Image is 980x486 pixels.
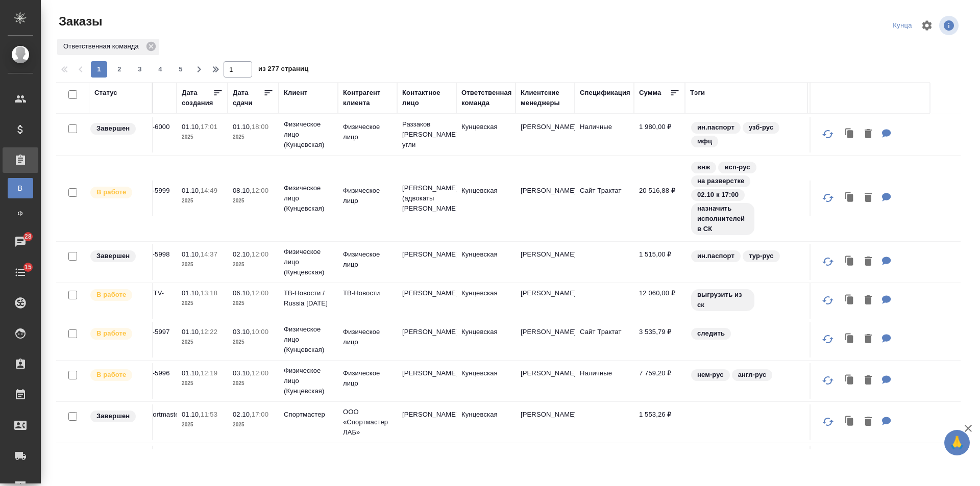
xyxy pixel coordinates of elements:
p: 13:18 [201,289,217,297]
p: 08.10, [233,187,252,194]
p: исп-рус [724,162,750,172]
button: Клонировать [840,412,860,432]
button: Клонировать [840,370,860,391]
span: 3 [132,64,148,74]
button: 2 [111,61,128,78]
td: [PERSON_NAME] [516,181,575,216]
p: 01.10, [233,123,252,131]
div: Спецификация [580,88,630,98]
p: 02.10 к 17:00 [697,190,739,200]
span: Настроить таблицу [915,13,939,38]
span: Заказы [56,13,102,30]
div: ин.паспорт, узб-рус, мфц [690,121,802,148]
span: 2 [111,64,128,74]
span: 28 [18,232,38,242]
p: 11:53 [201,411,217,418]
td: 20 516,88 ₽ [634,181,685,216]
span: 🙏 [948,432,966,453]
p: Физическое лицо (Кунцевская) [284,448,333,479]
td: Наличные [575,446,634,481]
div: Выставляет КМ при направлении счета или после выполнения всех работ/сдачи заказа клиенту. Окончат... [89,122,147,136]
button: Для КМ: вотсап Екатерина +41799451304 [877,370,896,391]
p: 2025 [182,378,223,389]
p: В работе [96,328,126,339]
p: Физическое лицо (Кунцевская) [284,366,333,396]
p: 01.10, [182,250,201,258]
p: мфц [697,136,712,146]
p: выгрузить из ск [697,290,748,310]
a: В [8,178,33,198]
p: ТВ-Новости / Russia [DATE] [284,288,333,309]
span: Посмотреть информацию [939,16,961,35]
p: Физическое лицо (Кунцевская) [284,247,333,277]
button: Обновить [816,368,840,393]
div: Выставляет ПМ после принятия заказа от КМа [89,186,147,199]
td: [PERSON_NAME] [397,283,456,319]
button: 4 [152,61,168,78]
p: Физическое лицо [343,122,392,142]
p: нем-рус [697,370,724,380]
button: Для КМ: VTB_Beijing_09.2025, VTB_Shanghai_09.2025, фапьяо страховка [877,290,896,311]
p: ин.паспорт [697,251,734,261]
p: Физическое лицо (Кунцевская) [284,119,333,150]
div: Ответственная команда [57,39,159,55]
p: ТВ-Новости [343,288,392,298]
div: Клиент [284,88,307,98]
button: Обновить [816,327,840,351]
div: ин.паспорт, тур-рус [690,249,802,263]
p: 2025 [182,298,223,309]
div: выгрузить из ск [690,288,802,312]
td: 1 399,80 ₽ [634,446,685,481]
button: Удалить [860,188,877,209]
div: следить [690,327,802,341]
td: Кунцевская [456,181,516,216]
p: англ-рус [738,370,767,380]
p: 12:22 [201,328,217,336]
button: Удалить [860,251,877,272]
p: 06.10, [233,289,252,297]
td: [PERSON_NAME] [516,283,575,319]
p: Физическое лицо [343,327,392,347]
p: 03.10, [233,369,252,377]
p: 03.10, [233,328,252,336]
button: Обновить [816,288,840,313]
td: Кунцевская [456,322,516,357]
div: Выставляет ПМ после принятия заказа от КМа [89,368,147,382]
span: Ф [13,209,28,219]
div: Выставляет КМ при направлении счета или после выполнения всех работ/сдачи заказа клиенту. Окончат... [89,410,147,423]
p: 2025 [182,260,223,270]
button: Удалить [860,124,877,145]
td: [PERSON_NAME] (адвокаты [PERSON_NAME]) [397,178,456,219]
div: Дата создания [182,88,213,108]
p: Ответственная команда [63,41,142,52]
p: 17:01 [201,123,217,131]
button: Клонировать [840,188,860,209]
td: Сайт Трактат [575,181,634,216]
p: ООО «Спортмастер ЛАБ» [343,407,392,438]
td: Раззаков [PERSON_NAME] угли [397,114,456,155]
span: 4 [152,64,168,74]
p: на разверстке [697,176,744,186]
td: [PERSON_NAME] [397,446,456,481]
p: Физическое лицо [343,186,392,206]
td: Наличные [575,363,634,399]
td: 1 515,00 ₽ [634,244,685,280]
p: 17:00 [252,411,268,418]
td: [PERSON_NAME] [397,322,456,357]
button: Удалить [860,370,877,391]
span: из 277 страниц [258,63,308,78]
p: 01.10, [182,328,201,336]
p: Завершен [96,251,130,261]
p: 2025 [233,378,274,389]
p: 2025 [182,196,223,206]
span: В [13,183,28,193]
td: [PERSON_NAME] [516,322,575,357]
p: узб-рус [749,122,773,133]
td: [PERSON_NAME] [516,363,575,399]
p: 2025 [233,196,274,206]
p: 18:00 [252,123,268,131]
div: Контрагент клиента [343,88,392,108]
p: 2025 [233,298,274,309]
button: Клонировать [840,290,860,311]
span: 5 [173,64,189,74]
